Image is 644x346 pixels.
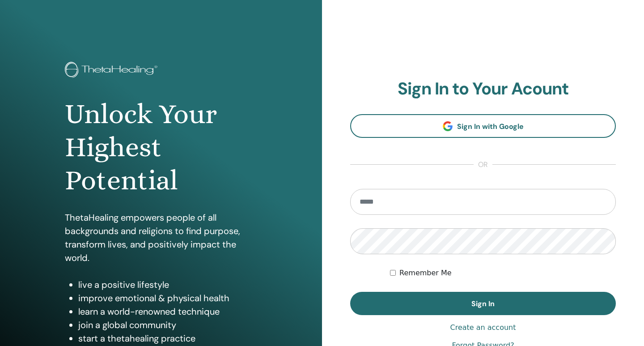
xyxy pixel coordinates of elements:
[450,322,516,333] a: Create an account
[457,122,524,131] span: Sign In with Google
[471,299,495,308] span: Sign In
[350,292,616,315] button: Sign In
[78,305,257,318] li: learn a world-renowned technique
[65,211,257,265] p: ThetaHealing empowers people of all backgrounds and religions to find purpose, transform lives, a...
[350,79,616,99] h2: Sign In to Your Acount
[390,268,616,278] div: Keep me authenticated indefinitely or until I manually logout
[474,159,492,170] span: or
[78,278,257,291] li: live a positive lifestyle
[78,291,257,305] li: improve emotional & physical health
[78,332,257,345] li: start a thetahealing practice
[399,268,452,278] label: Remember Me
[78,318,257,332] li: join a global community
[350,114,616,138] a: Sign In with Google
[65,98,257,197] h1: Unlock Your Highest Potential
